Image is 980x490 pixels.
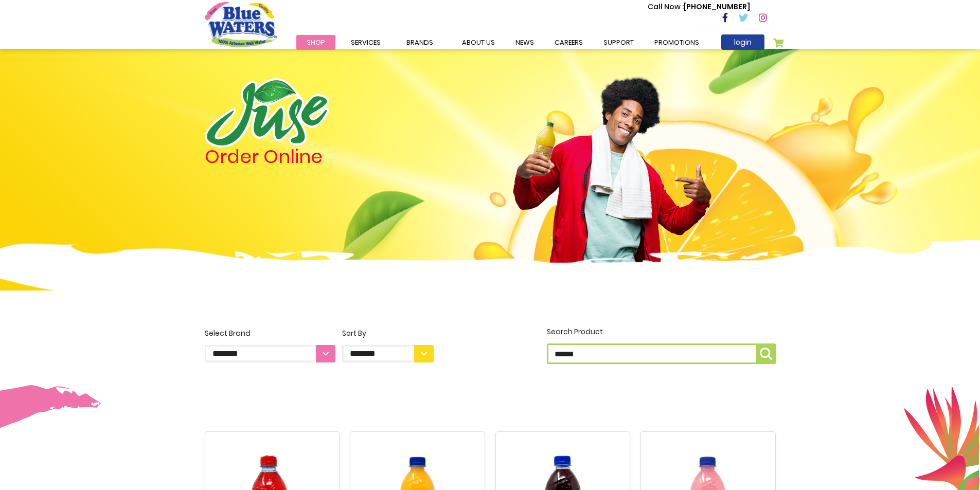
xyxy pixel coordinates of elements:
a: Promotions [644,35,709,50]
span: Brands [406,38,433,47]
a: careers [544,35,593,50]
a: News [505,35,544,50]
input: Search Product [547,343,776,364]
select: Sort By [342,345,434,362]
div: Sort By [342,328,434,339]
label: Search Product [547,326,776,364]
span: Call Now : [648,2,684,12]
select: Select Brand [205,345,335,362]
button: Search Product [756,343,776,364]
a: about us [452,35,505,50]
img: search-icon.png [760,348,772,360]
span: Services [351,38,381,47]
p: [PHONE_NUMBER] [648,2,750,12]
img: man.png [512,59,712,279]
h4: Order Online [205,148,434,166]
a: login [721,34,764,50]
a: support [593,35,644,50]
label: Select Brand [205,328,335,362]
img: logo [205,78,329,148]
span: Shop [307,38,325,47]
a: store logo [205,2,277,47]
